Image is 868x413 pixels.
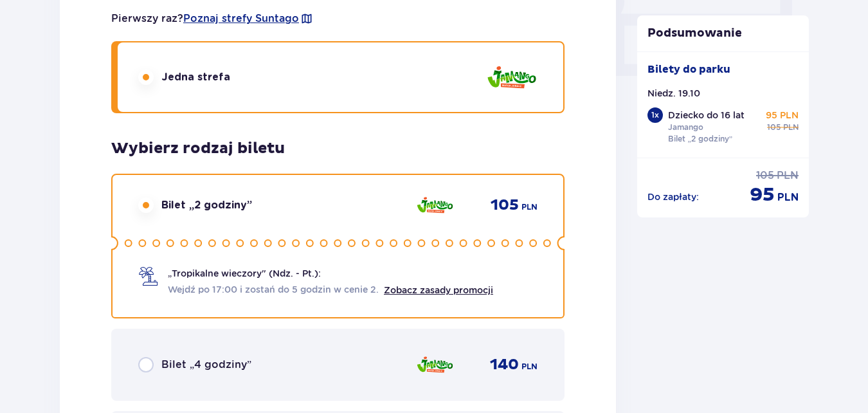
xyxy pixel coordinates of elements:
[750,183,775,207] span: 95
[766,109,799,122] p: 95 PLN
[647,190,699,203] p: Do zapłaty :
[183,12,299,26] a: Poznaj strefy Suntago
[161,358,251,372] span: Bilet „4 godziny”
[647,107,663,123] div: 1 x
[637,26,809,41] p: Podsumowanie
[161,198,252,212] span: Bilet „2 godziny”
[416,192,454,219] img: Jamango
[668,133,733,145] p: Bilet „2 godziny”
[668,109,745,122] p: Dziecko do 16 lat
[521,361,538,372] span: PLN
[491,196,519,215] span: 105
[111,139,285,158] h3: Wybierz rodzaj biletu
[668,122,703,133] p: Jamango
[416,351,454,378] img: Jamango
[647,87,700,100] p: Niedz. 19.10
[521,201,538,213] span: PLN
[384,285,493,295] a: Zobacz zasady promocji
[647,62,730,77] p: Bilety do parku
[777,169,799,183] span: PLN
[767,122,781,133] span: 105
[777,190,799,205] span: PLN
[161,70,230,84] span: Jedna strefa
[490,355,519,374] span: 140
[111,12,313,26] p: Pierwszy raz?
[756,169,774,183] span: 105
[783,122,799,133] span: PLN
[168,267,321,280] span: „Tropikalne wieczory" (Ndz. - Pt.):
[168,283,379,296] span: Wejdź po 17:00 i zostań do 5 godzin w cenie 2.
[486,59,538,96] img: Jamango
